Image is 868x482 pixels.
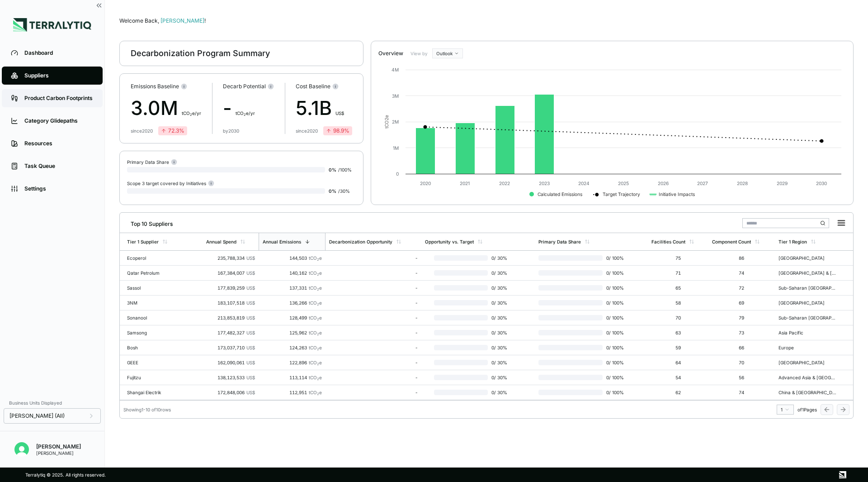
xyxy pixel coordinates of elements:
[603,345,625,350] span: 0 / 100 %
[262,255,322,261] div: 144,503
[127,375,185,380] div: Fujitzu
[24,140,94,147] div: Resources
[329,360,418,365] div: -
[578,181,590,186] text: 2024
[651,315,705,320] div: 70
[206,390,255,395] div: 172,848,006
[781,407,790,412] div: 1
[488,390,512,395] span: 0 / 30 %
[778,285,836,291] div: Sub-Saharan [GEOGRAPHIC_DATA]
[206,360,255,365] div: 162,090,061
[223,83,274,90] div: Decarb Potential
[127,300,185,305] div: 3NM
[651,345,705,350] div: 59
[329,167,336,172] span: 0 %
[223,128,239,134] div: by 2030
[488,315,512,320] span: 0 / 30 %
[712,239,751,244] div: Component Count
[161,127,184,134] div: 72.3 %
[160,17,206,24] span: [PERSON_NAME]
[488,270,512,276] span: 0 / 30 %
[618,181,629,186] text: 2025
[697,181,708,186] text: 2027
[651,255,705,261] div: 75
[712,255,771,261] div: 86
[329,315,418,320] div: -
[603,315,625,320] span: 0 / 100 %
[538,191,582,197] text: Calculated Emissions
[432,48,463,58] button: Outlook
[329,375,418,380] div: -
[36,443,81,450] div: [PERSON_NAME]
[262,270,322,276] div: 140,162
[246,330,255,335] span: US$
[420,181,431,186] text: 2020
[651,285,705,291] div: 65
[329,239,392,244] div: Decarbonization Opportunity
[603,270,625,276] span: 0 / 100 %
[127,330,185,335] div: Samsong
[309,375,322,380] span: tCO e
[712,345,771,350] div: 66
[309,360,322,365] span: tCO e
[131,128,153,134] div: since 2020
[206,255,255,261] div: 235,788,334
[335,110,344,116] span: US$
[24,185,94,192] div: Settings
[119,17,854,24] div: Welcome Back,
[262,330,322,335] div: 125,962
[329,345,418,350] div: -
[396,171,399,177] text: 0
[712,375,771,380] div: 56
[317,317,319,321] sub: 2
[296,83,352,90] div: Cost Baseline
[488,360,512,365] span: 0 / 30 %
[14,442,29,457] img: Himanshu Hooda
[651,390,705,395] div: 62
[778,345,836,350] div: Europe
[24,49,94,57] div: Dashboard
[603,390,625,395] span: 0 / 100 %
[246,270,255,276] span: US$
[603,191,640,197] text: Target Trajectory
[603,255,625,261] span: 0 / 100 %
[317,302,319,306] sub: 2
[223,94,274,123] div: -
[384,118,389,120] tspan: 2
[659,191,695,197] text: Initiative Impacts
[262,315,322,320] div: 128,499
[236,110,255,116] span: t CO e/yr
[603,285,625,291] span: 0 / 100 %
[127,239,159,244] div: Tier 1 Supplier
[778,390,836,395] div: China & [GEOGRAPHIC_DATA]
[712,315,771,320] div: 79
[538,239,581,244] div: Primary Data Share
[36,450,81,456] div: [PERSON_NAME]
[384,115,389,129] text: tCO e
[393,145,399,151] text: 1M
[24,117,94,124] div: Category Glidepaths
[262,390,322,395] div: 112,951
[309,270,322,276] span: tCO e
[651,300,705,305] div: 58
[131,48,270,59] div: Decarbonization Program Summary
[317,362,319,366] sub: 2
[206,330,255,335] div: 177,482,327
[263,239,301,244] div: Annual Emissions
[392,119,399,124] text: 2M
[317,332,319,336] sub: 2
[309,255,322,261] span: tCO e
[206,239,236,244] div: Annual Spend
[778,375,836,380] div: Advanced Asia & [GEOGRAPHIC_DATA]
[127,345,185,350] div: Bosh
[127,285,185,291] div: Sassol
[651,330,705,335] div: 63
[651,239,685,244] div: Facilities Count
[127,255,185,261] div: Ecoperol
[488,255,512,261] span: 0 / 30 %
[392,93,399,99] text: 3M
[603,375,625,380] span: 0 / 100 %
[127,360,185,365] div: GEEE
[262,345,322,350] div: 124,263
[488,345,512,350] span: 0 / 30 %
